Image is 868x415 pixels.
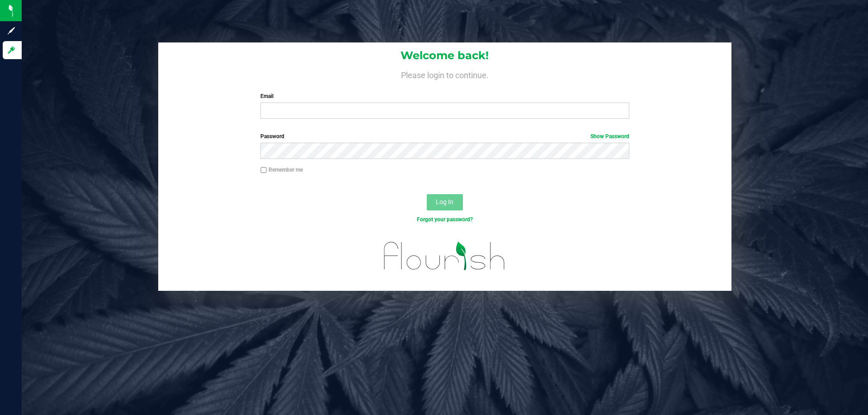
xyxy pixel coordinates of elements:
[7,46,16,55] inline-svg: Log in
[260,133,284,140] span: Password
[417,216,473,223] a: Forgot your password?
[260,92,629,100] label: Email
[373,233,516,279] img: flourish_logo.svg
[260,166,303,174] label: Remember me
[7,26,16,35] inline-svg: Sign up
[260,167,267,173] input: Remember me
[158,50,731,61] h1: Welcome back!
[158,69,731,79] h4: Please login to continue.
[590,133,629,140] a: Show Password
[436,198,453,205] span: Log In
[427,194,463,210] button: Log In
